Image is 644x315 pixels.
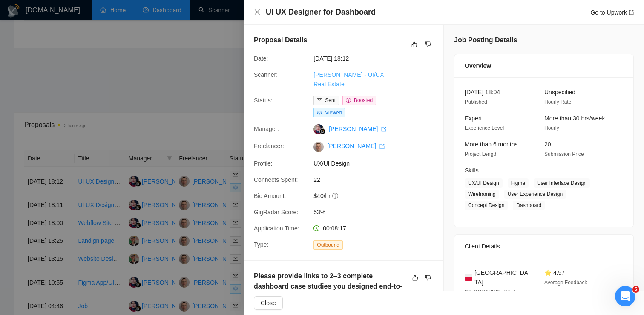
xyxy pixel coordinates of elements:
[254,176,298,183] span: Connects Spent:
[313,225,319,231] span: clock-circle
[465,115,482,122] span: Expert
[465,167,479,174] span: Skills
[325,110,342,116] span: Viewed
[319,128,325,134] img: gigradar-bm.png
[254,241,268,248] span: Type:
[325,97,336,103] span: Sent
[465,178,503,188] span: UX/UI Design
[465,201,508,210] span: Concept Design
[513,201,545,210] span: Dashboard
[508,178,529,188] span: Figma
[465,190,499,199] span: Wireframing
[534,178,590,188] span: User Interface Design
[254,97,273,104] span: Status:
[261,298,276,308] span: Close
[254,225,299,232] span: Application Time:
[544,269,565,276] span: ⭐ 4.97
[465,273,472,282] img: 🇵🇱
[409,39,420,50] button: like
[254,55,268,62] span: Date:
[332,192,339,199] span: question-circle
[346,98,351,103] span: dollar
[465,151,497,157] span: Project Length
[317,98,322,103] span: mail
[254,9,261,16] button: Close
[254,71,278,78] span: Scanner:
[266,7,376,17] h4: UI UX Designer for Dashboard
[254,271,406,302] h5: Please provide links to 2–3 complete dashboard case studies you designed end-to-end, preferably w...
[465,235,623,258] div: Client Details
[254,209,298,216] span: GigRadar Score:
[615,286,635,306] iframe: Intercom live chat
[379,144,385,149] span: export
[313,175,441,184] span: 22
[254,160,273,167] span: Profile:
[454,35,517,45] h5: Job Posting Details
[410,273,420,283] button: like
[629,10,634,15] span: export
[381,127,386,132] span: export
[544,125,559,131] span: Hourly
[254,125,279,132] span: Manager:
[465,99,487,105] span: Published
[425,274,431,281] span: dislike
[632,286,639,293] span: 5
[544,99,571,105] span: Hourly Rate
[465,61,491,70] span: Overview
[504,190,566,199] span: User Experience Design
[423,273,433,283] button: dislike
[313,191,441,201] span: $40/hr
[474,268,531,287] span: [GEOGRAPHIC_DATA]
[254,143,284,149] span: Freelancer:
[254,9,261,15] span: close
[465,289,518,305] span: [GEOGRAPHIC_DATA] 05:05 PM
[313,159,441,168] span: UX/UI Design
[544,89,575,96] span: Unspecified
[590,9,634,16] a: Go to Upworkexport
[354,97,373,103] span: Boosted
[313,207,441,217] span: 53%
[317,110,322,115] span: eye
[544,280,587,286] span: Average Feedback
[323,225,346,232] span: 00:08:17
[544,151,584,157] span: Submission Price
[425,41,431,48] span: dislike
[411,41,417,48] span: like
[465,125,504,131] span: Experience Level
[313,142,324,152] img: c1HiYZJLYaSzooXHOeWCz3hSaQw8KuVSTiR25lWD6Fmo893BsiK-d6uSFCSuSD-yB5
[254,35,307,45] h5: Proposal Details
[465,141,518,148] span: More than 6 months
[423,39,433,50] button: dislike
[465,89,500,96] span: [DATE] 18:04
[254,192,286,199] span: Bid Amount:
[327,143,385,149] a: [PERSON_NAME] export
[313,54,441,63] span: [DATE] 18:12
[544,115,605,122] span: More than 30 hrs/week
[313,71,384,87] a: [PERSON_NAME] - UI/UX Real Estate
[254,296,283,310] button: Close
[329,125,386,132] a: [PERSON_NAME] export
[313,240,343,250] span: Outbound
[412,274,418,281] span: like
[544,141,551,148] span: 20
